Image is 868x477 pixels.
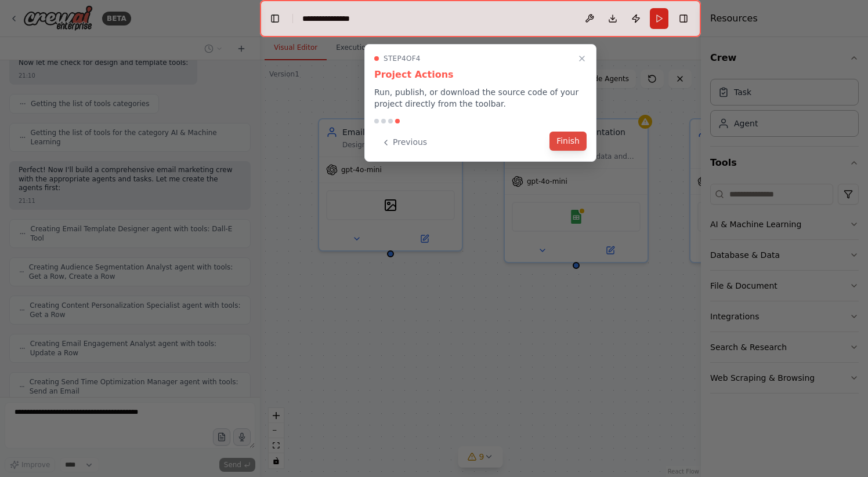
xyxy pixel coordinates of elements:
span: Step 4 of 4 [384,54,421,63]
button: Previous [374,133,434,152]
h3: Project Actions [374,68,587,82]
button: Finish [549,132,587,151]
p: Run, publish, or download the source code of your project directly from the toolbar. [374,86,587,110]
button: Close walkthrough [575,52,589,65]
button: Hide left sidebar [267,10,283,27]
